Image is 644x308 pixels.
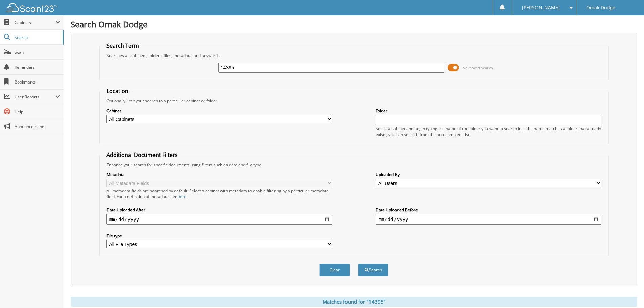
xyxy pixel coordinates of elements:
[463,65,493,70] span: Advanced Search
[7,3,57,12] img: scan123-logo-white.svg
[15,94,55,100] span: User Reports
[376,108,601,114] label: Folder
[15,124,60,129] span: Announcements
[15,79,60,85] span: Bookmarks
[586,6,615,10] span: Omak Dodge
[376,126,601,137] div: Select a cabinet and begin typing the name of the folder you want to search in. If the name match...
[177,194,186,199] a: here
[106,207,332,213] label: Date Uploaded After
[15,34,59,40] span: Search
[106,188,332,199] div: All metadata fields are searched by default. Select a cabinet with metadata to enable filtering b...
[15,20,55,25] span: Cabinets
[103,87,132,95] legend: Location
[106,233,332,239] label: File type
[106,172,332,177] label: Metadata
[319,264,350,276] button: Clear
[106,214,332,225] input: start
[15,109,60,115] span: Help
[376,207,601,213] label: Date Uploaded Before
[522,6,560,10] span: [PERSON_NAME]
[103,151,181,159] legend: Additional Document Filters
[103,162,605,168] div: Enhance your search for specific documents using filters such as date and file type.
[71,19,637,30] h1: Search Omak Dodge
[103,42,142,49] legend: Search Term
[358,264,388,276] button: Search
[376,172,601,177] label: Uploaded By
[15,64,60,70] span: Reminders
[376,214,601,225] input: end
[103,98,605,104] div: Optionally limit your search to a particular cabinet or folder
[103,53,605,58] div: Searches all cabinets, folders, files, metadata, and keywords
[15,49,60,55] span: Scan
[71,297,637,307] div: Matches found for "14395"
[106,108,332,114] label: Cabinet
